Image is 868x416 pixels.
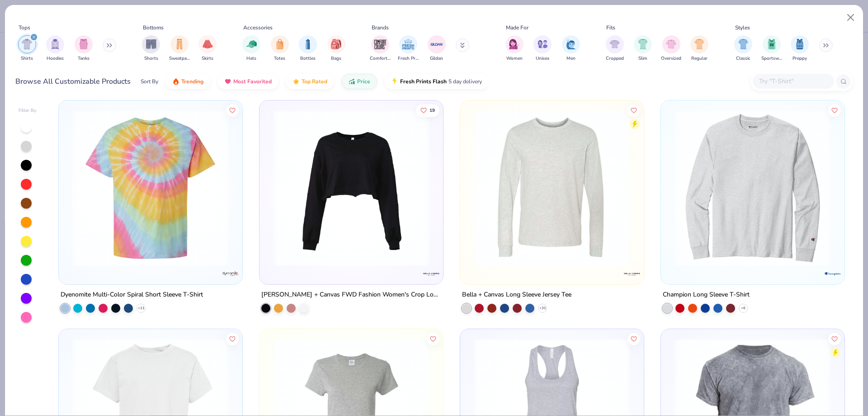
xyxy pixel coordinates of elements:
[761,35,782,62] div: filter for Sportswear
[795,39,805,49] img: Preppy Image
[448,77,482,87] span: 5 day delivery
[327,35,345,62] div: filter for Bags
[46,35,64,62] div: filter for Hoodies
[429,108,435,113] span: 19
[634,110,800,266] img: 78ccd5c8-1efa-4f37-b5c9-8f96263a0e04
[734,35,752,62] button: filter button
[609,39,620,49] img: Cropped Image
[430,38,443,51] img: Gildan Image
[222,265,240,283] img: Dyenomite logo
[271,35,289,62] div: filter for Totes
[141,77,158,86] div: Sort By
[606,35,624,62] button: filter button
[538,39,548,49] img: Unisex Image
[18,35,36,62] button: filter button
[736,55,750,62] span: Classic
[303,39,313,49] img: Bottles Image
[292,78,300,85] img: TopRated.gif
[15,76,131,87] div: Browse All Customizable Products
[428,35,446,62] button: filter button
[242,35,260,62] div: filter for Hats
[75,35,93,62] button: filter button
[427,332,439,345] button: Like
[562,35,580,62] div: filter for Men
[428,35,446,62] div: filter for Gildan
[606,55,624,62] span: Cropped
[638,55,647,62] span: Slim
[269,110,434,266] img: bf3f72d5-5421-4a5f-a24d-841828d76e68
[398,35,419,62] div: filter for Fresh Prints
[224,78,231,85] img: most_fav.gif
[19,24,30,32] div: Tops
[18,35,36,62] div: filter for Shirts
[300,55,316,62] span: Bottles
[430,55,443,62] span: Gildan
[78,55,90,62] span: Tanks
[286,74,334,89] button: Top Rated
[828,332,841,345] button: Like
[75,35,93,62] div: filter for Tanks
[505,35,524,62] button: filter button
[181,78,203,85] span: Trending
[226,332,239,345] button: Like
[169,35,190,62] div: filter for Sweatpants
[202,55,213,62] span: Skirts
[144,55,158,62] span: Shorts
[19,107,37,114] div: Filter By
[21,55,33,62] span: Shirts
[823,265,841,283] img: Champion logo
[275,39,285,49] img: Totes Image
[606,24,615,32] div: Fits
[169,55,190,62] span: Sweatpants
[666,39,676,49] img: Oversized Image
[539,306,546,311] span: + 31
[661,55,681,62] span: Oversized
[506,24,528,32] div: Made For
[246,55,256,62] span: Hats
[533,35,552,62] button: filter button
[741,306,745,311] span: + 6
[791,35,809,62] div: filter for Preppy
[767,39,777,49] img: Sportswear Image
[761,35,782,62] button: filter button
[47,55,64,62] span: Hoodies
[299,35,317,62] div: filter for Bottles
[791,35,809,62] button: filter button
[663,289,750,301] div: Champion Long Sleeve T-Shirt
[246,39,257,49] img: Hats Image
[142,35,160,62] button: filter button
[828,104,841,117] button: Like
[198,35,217,62] button: filter button
[793,55,807,62] span: Preppy
[142,35,160,62] div: filter for Shorts
[566,39,576,49] img: Men Image
[46,35,64,62] button: filter button
[738,39,749,49] img: Classic Image
[226,104,239,117] button: Like
[169,35,190,62] button: filter button
[533,35,552,62] div: filter for Unisex
[400,78,447,85] span: Fresh Prints Flash
[691,55,708,62] span: Regular
[372,24,389,32] div: Brands
[627,332,640,345] button: Like
[416,104,439,117] button: Like
[357,78,370,85] span: Price
[50,39,60,49] img: Hoodies Image
[670,110,835,266] img: 65a9804d-fd2b-4039-a961-d130ef08d27d
[690,35,708,62] div: filter for Regular
[146,39,156,49] img: Shorts Image
[341,74,377,89] button: Price
[233,78,272,85] span: Most Favorited
[165,74,210,89] button: Trending
[758,76,828,86] input: Try "T-Shirt"
[198,35,217,62] div: filter for Skirts
[462,289,571,301] div: Bella + Canvas Long Sleeve Jersey Tee
[217,74,278,89] button: Most Favorited
[175,39,184,49] img: Sweatpants Image
[401,38,415,51] img: Fresh Prints Image
[242,35,260,62] button: filter button
[398,55,419,62] span: Fresh Prints
[734,35,752,62] div: filter for Classic
[562,35,580,62] button: filter button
